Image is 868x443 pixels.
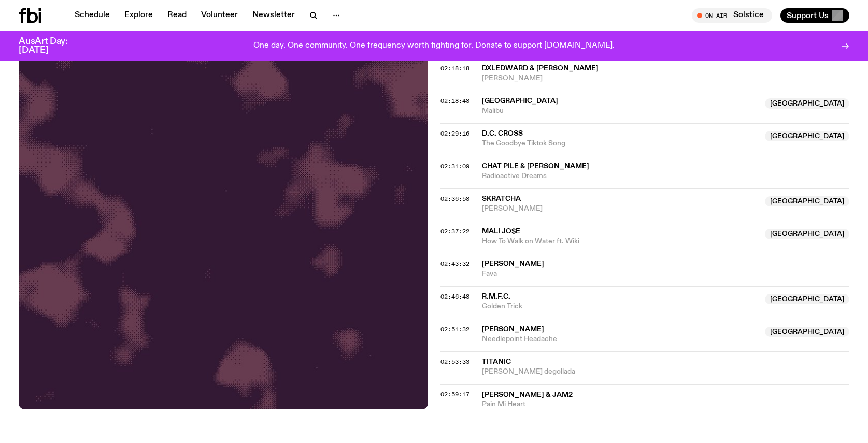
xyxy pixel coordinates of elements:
[482,237,759,246] span: How To Walk on Water ft. Wiki
[482,269,850,279] span: Fava
[440,260,469,268] span: 02:43:32
[482,260,544,268] span: [PERSON_NAME]
[482,326,544,333] span: [PERSON_NAME]
[482,139,759,149] span: The Goodbye Tiktok Song
[765,196,849,206] span: [GEOGRAPHIC_DATA]
[482,358,511,365] span: Titanic
[246,8,301,23] a: Newsletter
[482,228,520,235] span: MALI JO$E
[482,106,759,116] span: Malibu
[440,292,469,301] span: 02:46:48
[482,302,759,312] span: Golden Trick
[19,37,85,55] h3: AusArt Day: [DATE]
[765,294,849,304] span: [GEOGRAPHIC_DATA]
[692,8,772,23] button: On AirSolstice
[440,66,469,71] button: 02:18:18
[118,8,159,23] a: Explore
[482,293,510,300] span: R.M.F.C.
[440,261,469,267] button: 02:43:32
[787,11,829,20] span: Support Us
[765,327,849,337] span: [GEOGRAPHIC_DATA]
[482,367,850,377] span: [PERSON_NAME] degollada
[482,73,850,83] span: [PERSON_NAME]
[253,41,615,51] p: One day. One community. One frequency worth fighting for. Donate to support [DOMAIN_NAME].
[440,294,469,300] button: 02:46:48
[440,390,469,398] span: 02:59:17
[482,163,589,170] span: Chat Pile & [PERSON_NAME]
[440,229,469,234] button: 02:37:22
[440,129,469,138] span: 02:29:16
[482,195,521,202] span: Skratcha
[68,8,116,23] a: Schedule
[161,8,193,23] a: Read
[440,325,469,333] span: 02:51:32
[440,358,469,366] span: 02:53:33
[440,97,469,105] span: 02:18:48
[440,131,469,137] button: 02:29:16
[195,8,244,23] a: Volunteer
[482,65,599,72] span: dxledward & [PERSON_NAME]
[482,97,558,105] span: [GEOGRAPHIC_DATA]
[440,98,469,104] button: 02:18:48
[440,392,469,397] button: 02:59:17
[482,334,759,344] span: Needlepoint Headache
[440,162,469,170] span: 02:31:09
[780,8,849,23] button: Support Us
[440,164,469,169] button: 02:31:09
[440,195,469,203] span: 02:36:58
[440,359,469,365] button: 02:53:33
[765,229,849,239] span: [GEOGRAPHIC_DATA]
[482,171,850,181] span: Radioactive Dreams
[440,327,469,332] button: 02:51:32
[765,131,849,141] span: [GEOGRAPHIC_DATA]
[482,130,523,137] span: D.C. Cross
[765,98,849,109] span: [GEOGRAPHIC_DATA]
[440,196,469,202] button: 02:36:58
[482,391,573,398] span: [PERSON_NAME] & Jam2
[482,400,850,409] span: Pain Mi Heart
[482,204,759,214] span: [PERSON_NAME]
[440,64,469,72] span: 02:18:18
[440,227,469,235] span: 02:37:22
